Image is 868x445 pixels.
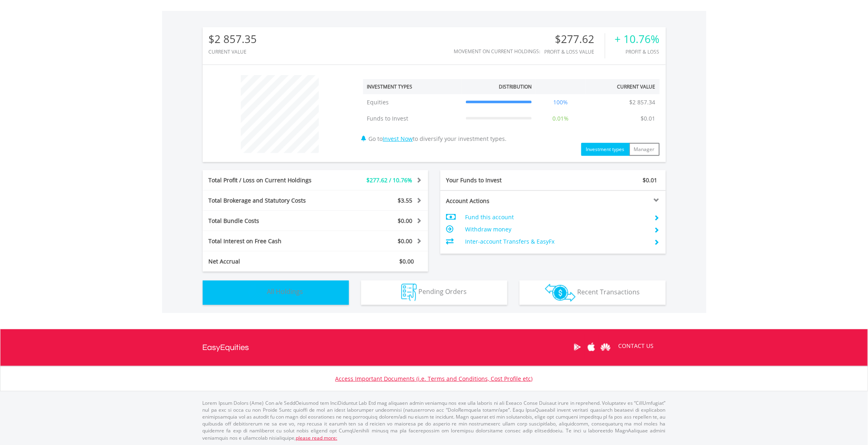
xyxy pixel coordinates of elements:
td: 100% [536,94,585,110]
a: Invest Now [383,135,413,143]
td: Funds to Invest [363,110,462,127]
span: Recent Transactions [577,287,640,296]
button: Recent Transactions [520,281,666,305]
div: Profit & Loss [615,49,660,54]
td: Withdraw money [465,223,647,235]
td: $2 857.34 [626,94,660,110]
div: Total Interest on Free Cash [203,237,334,245]
button: All Holdings [203,281,349,305]
img: pending_instructions-wht.png [401,284,417,301]
span: $0.00 [400,257,414,265]
img: holdings-wht.png [248,284,266,301]
button: Pending Orders [361,281,507,305]
button: Investment types [581,143,630,156]
div: Profit & Loss Value [545,49,605,54]
span: All Holdings [267,287,303,296]
th: Investment Types [363,79,462,94]
div: $2 857.35 [209,33,257,45]
td: Inter-account Transfers & EasyFx [465,235,647,248]
div: Account Actions [440,197,553,205]
div: + 10.76% [615,33,660,45]
button: Manager [629,143,660,156]
td: 0.01% [536,110,585,127]
div: $277.62 [545,33,605,45]
div: CURRENT VALUE [209,49,257,54]
div: Go to to diversify your investment types. [357,71,666,156]
span: $0.00 [398,217,413,225]
div: Total Brokerage and Statutory Costs [203,197,334,205]
div: Your Funds to Invest [440,176,553,184]
td: $0.01 [637,110,660,127]
a: Google Play [570,335,584,360]
span: Pending Orders [418,287,467,296]
td: Fund this account [465,211,647,223]
span: $3.55 [398,197,413,204]
div: Net Accrual [203,257,334,266]
div: Distribution [499,83,532,90]
span: $0.00 [398,237,413,245]
a: Access Important Documents (i.e. Terms and Conditions, Cost Profile etc) [336,375,533,382]
a: please read more: [296,434,338,441]
p: Lorem Ipsum Dolors (Ame) Con a/e SeddOeiusmod tem InciDiduntut Lab Etd mag aliquaen admin veniamq... [203,400,666,441]
span: $0.01 [643,176,658,184]
div: Total Profit / Loss on Current Holdings [203,176,334,184]
a: EasyEquities [203,329,249,366]
a: Huawei [599,335,613,360]
th: Current Value [585,79,660,94]
div: Total Bundle Costs [203,217,334,225]
div: Movement on Current Holdings: [454,49,541,54]
img: transactions-zar-wht.png [545,284,576,302]
a: Apple [584,335,599,360]
a: CONTACT US [613,335,660,357]
span: $277.62 / 10.76% [367,176,413,184]
td: Equities [363,94,462,110]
